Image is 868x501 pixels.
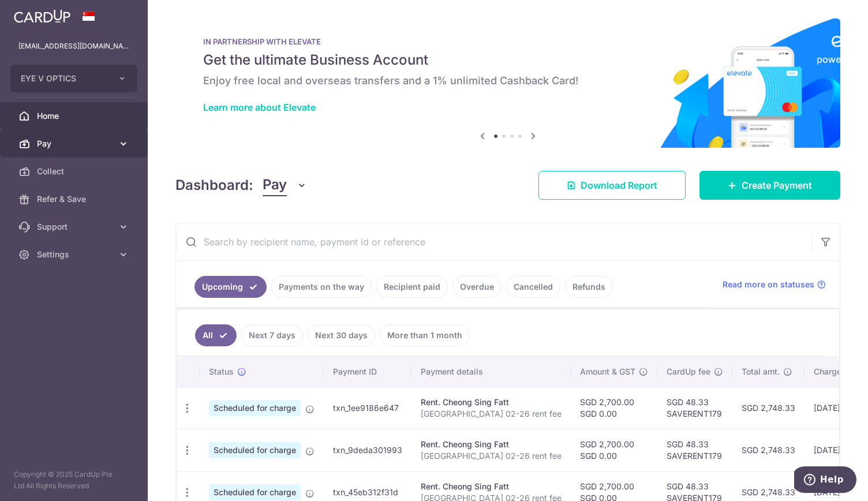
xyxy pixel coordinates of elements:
td: SGD 2,700.00 SGD 0.00 [571,429,657,471]
a: Payments on the way [271,276,372,298]
td: SGD 2,748.33 [732,387,805,429]
div: Rent. Cheong Sing Fatt [421,397,562,408]
a: All [195,324,237,346]
a: Download Report [538,171,686,200]
span: Scheduled for charge [209,442,301,458]
span: Refer & Save [37,193,113,205]
th: Payment ID [324,357,411,387]
span: Read more on statuses [723,279,814,290]
span: Pay [37,138,113,149]
span: Support [37,221,113,233]
td: SGD 2,700.00 SGD 0.00 [571,387,657,429]
a: Upcoming [194,276,267,298]
span: Amount & GST [580,366,635,377]
span: Scheduled for charge [209,484,301,500]
div: Rent. Cheong Sing Fatt [421,481,562,492]
span: Settings [37,249,113,260]
img: CardUp [14,9,70,23]
h4: Dashboard: [175,175,253,196]
th: Payment details [411,357,571,387]
td: SGD 48.33 SAVERENT179 [657,429,732,471]
a: More than 1 month [380,324,470,346]
button: EYE V OPTICS [10,65,137,92]
a: Overdue [452,276,502,298]
a: Next 7 days [241,324,303,346]
p: [GEOGRAPHIC_DATA] 02-26 rent fee [421,450,562,462]
button: Pay [263,174,307,196]
a: Learn more about Elevate [203,102,316,113]
h6: Enjoy free local and overseas transfers and a 1% unlimited Cashback Card! [203,74,813,88]
p: IN PARTNERSHIP WITH ELEVATE [203,37,813,46]
a: Read more on statuses [723,279,826,290]
a: Next 30 days [308,324,375,346]
a: Cancelled [506,276,560,298]
p: [EMAIL_ADDRESS][DOMAIN_NAME] [18,40,129,52]
td: SGD 48.33 SAVERENT179 [657,387,732,429]
span: Total amt. [742,366,780,377]
a: Recipient paid [376,276,448,298]
span: Pay [263,174,287,196]
span: Collect [37,166,113,177]
input: Search by recipient name, payment id or reference [176,223,812,260]
span: Create Payment [742,178,812,192]
img: Renovation banner [175,18,840,148]
h5: Get the ultimate Business Account [203,51,813,69]
p: [GEOGRAPHIC_DATA] 02-26 rent fee [421,408,562,420]
span: Home [37,110,113,122]
div: Rent. Cheong Sing Fatt [421,439,562,450]
td: txn_9deda301993 [324,429,411,471]
a: Refunds [565,276,613,298]
span: Download Report [581,178,657,192]
span: EYE V OPTICS [21,73,106,84]
td: txn_1ee9186e647 [324,387,411,429]
span: Status [209,366,234,377]
td: SGD 2,748.33 [732,429,805,471]
span: CardUp fee [667,366,710,377]
span: Charge date [814,366,861,377]
a: Create Payment [699,171,840,200]
iframe: Opens a widget where you can find more information [794,466,856,495]
span: Scheduled for charge [209,400,301,416]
